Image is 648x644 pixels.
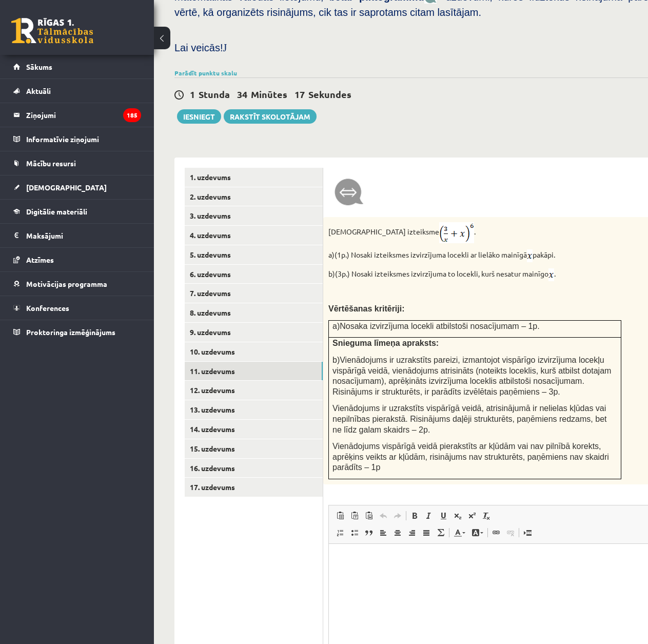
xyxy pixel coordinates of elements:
span: Sekundes [308,88,351,100]
a: 14. uzdevums [185,420,323,439]
a: Надстрочный индекс [465,509,479,522]
a: 9. uzdevums [185,323,323,342]
span: [DEMOGRAPHIC_DATA] [26,183,107,192]
a: Убрать форматирование [479,509,494,522]
span: Snieguma līmeņa apraksts: [332,339,439,347]
a: Вставить / удалить нумерованный список [333,526,347,539]
a: Вставить / удалить маркированный список [347,526,362,539]
a: Вставить разрыв страницы для печати [520,526,535,539]
a: Proktoringa izmēģinājums [13,320,141,344]
span: Aktuāli [26,86,51,95]
span: Sākums [26,62,52,71]
a: Математика [434,526,448,539]
a: Aktuāli [13,79,141,103]
a: Вставить/Редактировать ссылку (Ctrl+K) [489,526,503,539]
a: 8. uzdevums [185,303,323,322]
span: Vienādojums ir uzrakstīts vispārīgā veidā, atrisinājumā ir nelielas kļūdas vai nepilnības pieraks... [332,404,606,434]
a: По центру [390,526,405,539]
img: b.jpg [333,178,364,207]
a: Подчеркнутый (Ctrl+U) [436,509,450,522]
a: 10. uzdevums [185,342,323,361]
a: 17. uzdevums [185,478,323,497]
p: b)(3p.) Nosaki izteiksmes izvirzījuma to locekli, kurš nesatur mainīgo . [328,268,621,281]
span: Vienādojums vispārīgā veidā pierakstīts ar kļūdām vai nav pilnībā korekts, aprēķins veikts ar kļū... [332,442,609,472]
a: Курсив (Ctrl+I) [422,509,436,522]
span: Motivācijas programma [26,279,107,288]
a: 4. uzdevums [185,226,323,245]
a: Ziņojumi185 [13,103,141,127]
legend: Informatīvie ziņojumi [26,127,141,151]
a: 6. uzdevums [185,265,323,284]
a: Полужирный (Ctrl+B) [407,509,422,522]
p: [DEMOGRAPHIC_DATA] izteiksme . [328,222,621,243]
span: b)Vienādojums ir uzrakstīts pareizi, izmantojot vispārīgo izvirzījuma locekļu vispārīgā veidā, vi... [332,356,611,396]
a: Digitālie materiāli [13,200,141,223]
a: 13. uzdevums [185,400,323,419]
a: 5. uzdevums [185,245,323,264]
a: Цвет текста [450,526,468,539]
span: Digitālie materiāli [26,207,87,216]
span: Konferences [26,303,69,313]
a: Rīgas 1. Tālmācības vidusskola [11,18,93,44]
a: По правому краю [405,526,419,539]
span: Mācību resursi [26,159,76,168]
i: 185 [123,108,141,122]
span: Vērtēšanas kritēriji: [328,304,405,313]
a: По левому краю [376,526,390,539]
img: 9ccu8OnYD7bhMMcAAAAASUVORK5CYII= [548,268,554,281]
a: 2. uzdevums [185,187,323,206]
a: Убрать ссылку [503,526,518,539]
a: Подстрочный индекс [450,509,465,522]
a: 3. uzdevums [185,206,323,225]
span: Stunda [199,88,230,100]
img: nEL3YaVbaTcAAAAASUVORK5CYII= [439,222,474,243]
legend: Ziņojumi [26,103,141,127]
a: 16. uzdevums [185,459,323,478]
span: 17 [294,88,305,100]
span: Lai veicās! [174,42,223,53]
a: Вставить (Ctrl+V) [333,509,347,522]
a: 7. uzdevums [185,284,323,303]
span: Atzīmes [26,255,54,264]
a: [DEMOGRAPHIC_DATA] [13,175,141,199]
a: 12. uzdevums [185,381,323,400]
a: Informatīvie ziņojumi [13,127,141,151]
a: 15. uzdevums [185,439,323,458]
a: Atzīmes [13,248,141,271]
a: Повторить (Ctrl+Y) [390,509,405,522]
a: Цвет фона [468,526,486,539]
span: J [223,42,227,53]
a: Цитата [362,526,376,539]
a: Вставить из Word [362,509,376,522]
span: Minūtes [251,88,287,100]
a: 1. uzdevums [185,168,323,187]
a: Maksājumi [13,224,141,247]
legend: Maksājumi [26,224,141,247]
span: a)Nosaka izvirzījuma locekli atbilstoši nosacījumam – 1p. [332,322,540,330]
a: Отменить (Ctrl+Z) [376,509,390,522]
a: Rakstīt skolotājam [224,109,317,124]
a: Sākums [13,55,141,79]
a: Parādīt punktu skalu [174,69,237,77]
a: Mācību resursi [13,151,141,175]
button: Iesniegt [177,109,221,124]
a: Вставить только текст (Ctrl+Shift+V) [347,509,362,522]
a: Konferences [13,296,141,320]
span: 34 [237,88,247,100]
a: Motivācijas programma [13,272,141,296]
p: a)(1p.) Nosaki izteiksmes izvirzījuma locekli ar lielāko mainīgā pakāpi. [328,249,621,262]
a: По ширине [419,526,434,539]
a: 11. uzdevums [185,362,323,381]
span: Proktoringa izmēģinājums [26,327,115,337]
span: 1 [190,88,195,100]
img: 9ccu8OnYD7bhMMcAAAAASUVORK5CYII= [527,249,533,262]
